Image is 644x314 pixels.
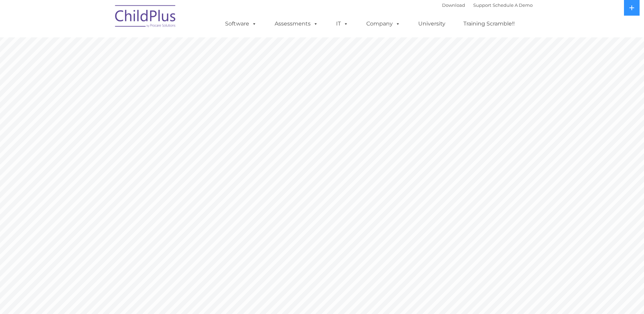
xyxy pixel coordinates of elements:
a: Company [360,17,407,31]
a: Training Scramble!! [457,17,521,31]
font: | [442,2,533,8]
a: University [411,17,452,31]
img: ChildPlus by Procare Solutions [112,0,180,34]
a: Software [218,17,263,31]
a: Support [473,2,491,8]
a: IT [329,17,355,31]
a: Download [442,2,465,8]
a: Schedule A Demo [493,2,533,8]
a: Assessments [268,17,325,31]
